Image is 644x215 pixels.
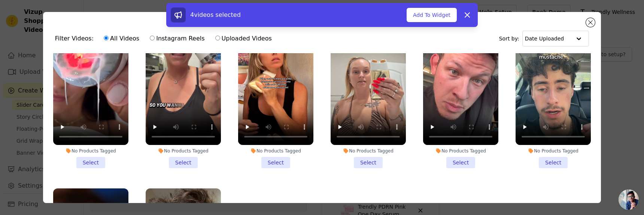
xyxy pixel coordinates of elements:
[53,148,128,154] div: No Products Tagged
[407,8,457,22] button: Add To Widget
[215,34,272,43] label: Uploaded Videos
[149,34,205,43] label: Instagram Reels
[146,148,221,154] div: No Products Tagged
[516,148,591,154] div: No Products Tagged
[103,34,140,43] label: All Videos
[499,31,589,46] div: Sort by:
[331,148,406,154] div: No Products Tagged
[55,30,276,47] div: Filter Videos:
[190,11,241,18] span: 4 videos selected
[423,148,498,154] div: No Products Tagged
[619,190,639,210] div: Open chat
[238,148,313,154] div: No Products Tagged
